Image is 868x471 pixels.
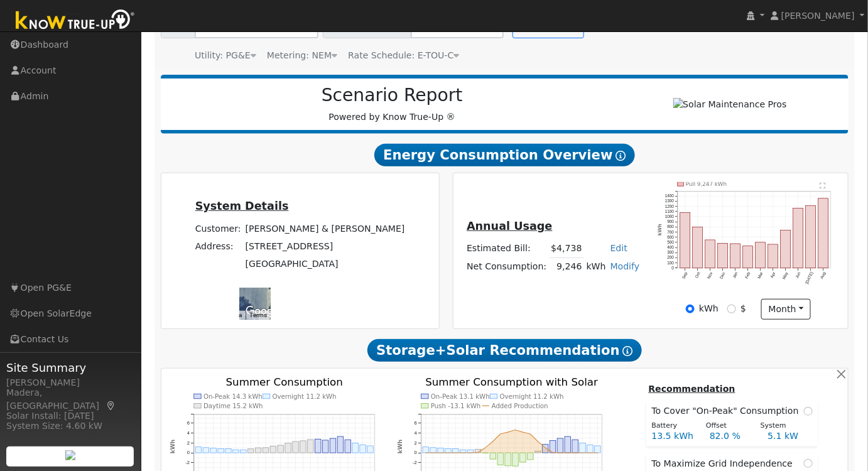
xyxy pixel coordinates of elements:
circle: onclick="" [425,452,426,454]
rect: onclick="" [490,453,496,459]
rect: onclick="" [345,440,351,453]
rect: onclick="" [255,448,261,453]
i: Show Help [623,346,633,356]
text: 800 [667,225,674,229]
text:  [820,183,826,189]
circle: onclick="" [455,452,457,454]
text: kWh [397,440,403,454]
rect: onclick="" [743,246,753,268]
rect: onclick="" [595,446,601,453]
rect: onclick="" [315,440,321,453]
circle: onclick="" [589,452,591,454]
rect: onclick="" [430,448,437,453]
text: 400 [667,246,674,250]
rect: onclick="" [528,453,534,460]
img: Know True-Up [9,7,141,35]
rect: onclick="" [543,445,549,453]
text: 1000 [665,214,675,219]
td: $4,738 [549,240,584,258]
button: month [761,299,811,320]
circle: onclick="" [560,452,561,454]
rect: onclick="" [587,445,594,453]
circle: onclick="" [447,452,449,454]
circle: onclick="" [575,452,577,454]
rect: onclick="" [520,453,526,462]
rect: onclick="" [730,244,741,268]
text: -2 [413,460,417,466]
rect: onclick="" [781,230,791,268]
div: Madera, [GEOGRAPHIC_DATA] [6,386,134,413]
a: Open this area in Google Maps (opens a new window) [242,303,284,320]
rect: onclick="" [247,449,254,453]
div: Offset [700,421,754,431]
circle: onclick="" [477,452,479,453]
circle: onclick="" [499,433,501,435]
rect: onclick="" [210,448,217,453]
text: Feb [744,271,751,279]
td: Address: [193,237,243,255]
rect: onclick="" [330,438,336,453]
text: Mar [757,271,764,280]
rect: onclick="" [423,447,429,453]
text: On-Peak 14.3 kWh [203,393,263,400]
rect: onclick="" [572,440,578,453]
td: [GEOGRAPHIC_DATA] [243,255,407,273]
div: Utility: PG&E [195,49,256,62]
rect: onclick="" [337,436,344,453]
div: 82.0 % [703,430,761,443]
rect: onclick="" [360,445,366,453]
text: Aug [820,271,827,280]
text: Overnight 11.2 kWh [500,393,564,400]
text: 2 [415,440,417,446]
text: Jun [795,271,802,279]
text: Dec [719,271,727,280]
text: Apr [770,271,778,279]
span: Energy Consumption Overview [374,144,634,166]
circle: onclick="" [514,429,516,431]
text: Summer Consumption with Solar [425,377,598,389]
circle: onclick="" [597,452,599,454]
text: 0 [187,450,189,456]
rect: onclick="" [475,450,482,453]
rect: onclick="" [756,242,766,268]
td: 9,246 [549,257,584,276]
rect: onclick="" [293,441,299,453]
circle: onclick="" [529,433,531,435]
rect: onclick="" [225,449,232,453]
span: Site Summary [6,359,134,376]
span: To Cover "On-Peak" Consumption [652,404,804,418]
rect: onclick="" [718,244,728,269]
text: 6 [415,421,417,426]
img: Solar Maintenance Pros [673,98,787,111]
td: Net Consumption: [465,257,549,276]
rect: onclick="" [580,443,586,453]
div: Powered by Know True-Up ® [167,85,617,124]
rect: onclick="" [438,448,444,453]
div: 5.1 kW [761,430,819,443]
text: 1400 [665,194,675,198]
rect: onclick="" [460,450,467,453]
div: System Size: 4.60 kW [6,420,134,433]
text: Jan [732,271,739,279]
div: Solar Install: [DATE] [6,409,134,423]
text: 4 [415,430,417,436]
text: Nov [707,271,714,280]
rect: onclick="" [705,240,715,268]
text: Oct [694,271,701,279]
rect: onclick="" [263,448,269,453]
rect: onclick="" [278,445,284,453]
text: 1200 [665,204,675,208]
text: [DATE] [805,271,815,285]
text: 1300 [665,199,675,203]
label: $ [741,302,746,315]
text: Sep [681,271,689,280]
rect: onclick="" [445,449,452,453]
rect: onclick="" [693,227,703,268]
div: 13.5 kWh [645,430,703,443]
i: Show Help [616,151,626,161]
text: May [782,271,790,281]
rect: onclick="" [203,448,209,453]
text: 200 [667,256,674,260]
rect: onclick="" [550,441,556,453]
td: Estimated Bill: [465,240,549,258]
